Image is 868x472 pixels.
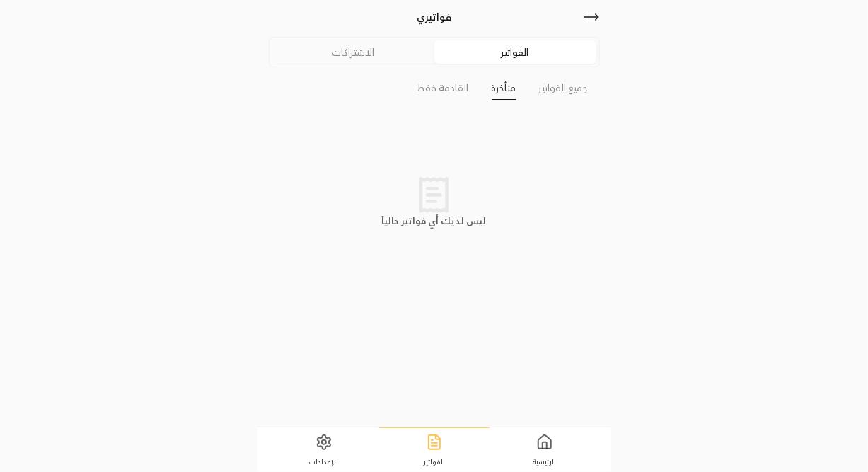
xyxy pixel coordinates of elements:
[528,76,600,100] a: جميع الفواتير
[533,456,556,466] span: الرئيسية
[492,76,516,100] a: متأخرة
[382,213,487,229] strong: ليس لديك أي فواتير حالياً
[490,428,600,472] a: الرئيسية
[417,76,469,100] a: القادمة فقط
[417,10,451,24] h2: فواتيري
[434,40,596,64] a: الفواتير
[272,40,434,64] a: الاشتراكات
[423,456,445,466] span: الفواتير
[309,456,338,466] span: الإعدادات
[379,427,490,472] a: الفواتير
[269,428,379,472] a: الإعدادات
